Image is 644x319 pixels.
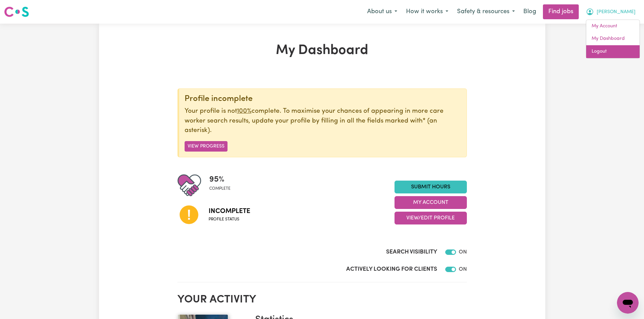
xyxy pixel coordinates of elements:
span: 95 % [209,174,231,186]
label: Actively Looking for Clients [346,265,437,274]
span: ON [459,249,467,255]
img: Careseekers logo [4,6,29,18]
div: Profile completeness: 95% [209,174,236,197]
span: ON [459,267,467,272]
u: 100% [237,108,252,114]
span: [PERSON_NAME] [597,8,636,16]
button: How it works [402,5,453,19]
p: Your profile is not complete. To maximise your chances of appearing in more care worker search re... [185,107,461,136]
button: My Account [581,5,640,19]
span: Incomplete [209,206,250,216]
span: Profile status [209,216,250,222]
button: View/Edit Profile [395,212,467,224]
h1: My Dashboard [177,43,467,59]
button: About us [363,5,402,19]
div: My Account [586,20,640,58]
a: My Dashboard [586,32,640,45]
button: View Progress [185,141,228,152]
button: Safety & resources [453,5,519,19]
a: Logout [586,45,640,58]
iframe: Button to launch messaging window, conversation in progress [617,292,639,314]
button: My Account [395,196,467,209]
a: Careseekers logo [4,4,29,20]
span: complete [209,186,231,192]
a: Blog [519,4,540,19]
a: Submit Hours [395,181,467,193]
a: My Account [586,20,640,33]
label: Search Visibility [386,248,437,257]
h2: Your activity [177,293,467,306]
a: Find jobs [543,4,579,19]
div: Profile incomplete [185,94,461,104]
